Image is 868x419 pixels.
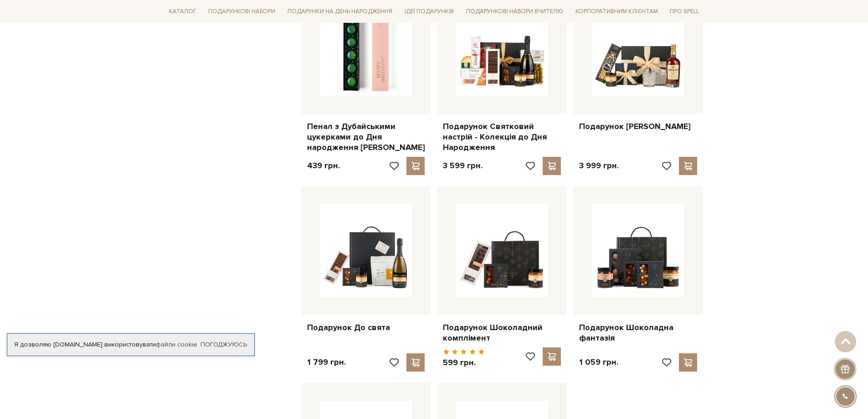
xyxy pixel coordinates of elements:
a: файли cookie [156,341,197,348]
a: Подарунок Святковий настрій - Колекція до Дня Народження [443,121,561,153]
a: Подарункові набори [205,5,279,19]
a: Подарункові набори Вчителю [462,4,567,19]
p: 3 999 грн. [579,160,619,171]
a: Подарунок [PERSON_NAME] [579,121,697,132]
a: Подарунок Шоколадна фантазія [579,322,697,344]
p: 439 грн. [307,160,340,171]
p: 1 059 грн. [579,357,618,367]
a: Погоджуюсь [200,341,247,349]
a: Подарунок До свята [307,322,425,333]
a: Подарунки на День народження [284,5,396,19]
p: 3 599 грн. [443,160,483,171]
a: Подарунок Шоколадний комплімент [443,322,561,344]
a: Пенал з Дубайськими цукерками до Дня народження [PERSON_NAME] [307,121,425,153]
a: Корпоративним клієнтам [572,5,662,19]
a: Каталог [165,5,200,19]
a: Про Spell [666,5,703,19]
p: 599 грн. [443,357,484,368]
a: Ідеї подарунків [401,5,457,19]
p: 1 799 грн. [307,357,346,367]
div: Я дозволяю [DOMAIN_NAME] використовувати [7,341,254,349]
